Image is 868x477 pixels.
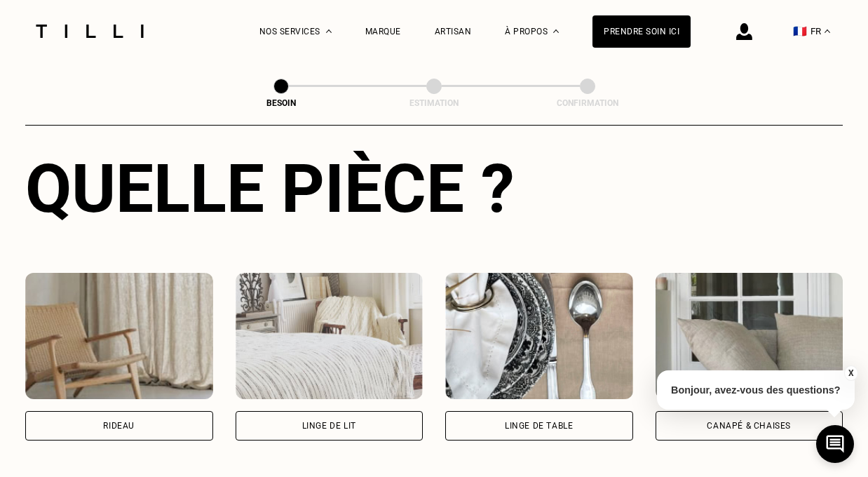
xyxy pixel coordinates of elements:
[517,98,658,108] div: Confirmation
[25,149,843,228] div: Quelle pièce ?
[103,422,135,430] div: Rideau
[505,422,573,430] div: Linge de table
[365,27,401,36] a: Marque
[31,25,149,38] img: Logo du service de couturière Tilli
[825,29,830,33] img: menu déroulant
[25,273,213,399] img: Tilli retouche votre Rideau
[843,365,857,381] button: X
[211,98,351,108] div: Besoin
[736,23,752,40] img: icône connexion
[236,273,423,399] img: Tilli retouche votre Linge de lit
[592,15,691,48] a: Prendre soin ici
[793,25,807,38] span: 🇫🇷
[364,98,504,108] div: Estimation
[445,273,633,399] img: Tilli retouche votre Linge de table
[656,273,843,399] img: Tilli retouche votre Canapé & chaises
[707,422,791,430] div: Canapé & chaises
[326,29,332,33] img: Menu déroulant
[435,27,472,36] a: Artisan
[302,422,356,430] div: Linge de lit
[657,370,855,410] p: Bonjour, avez-vous des questions?
[553,29,559,33] img: Menu déroulant à propos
